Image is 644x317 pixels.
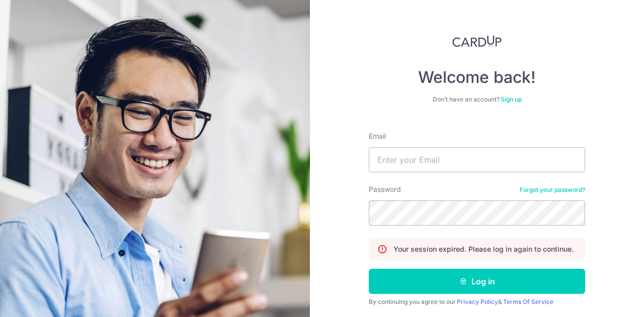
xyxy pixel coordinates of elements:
[369,95,585,103] div: Don’t have an account?
[369,131,386,141] label: Email
[369,184,401,194] label: Password
[369,298,585,306] div: By continuing you agree to our &
[520,186,585,194] a: Forgot your password?
[452,35,502,47] img: CardUp Logo
[369,147,585,172] input: Enter your Email
[501,95,522,103] a: Sign up
[369,67,585,87] h4: Welcome back!
[393,244,574,254] p: Your session expired. Please log in again to continue.
[457,298,498,305] a: Privacy Policy
[369,269,585,294] button: Log in
[503,298,553,305] a: Terms Of Service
